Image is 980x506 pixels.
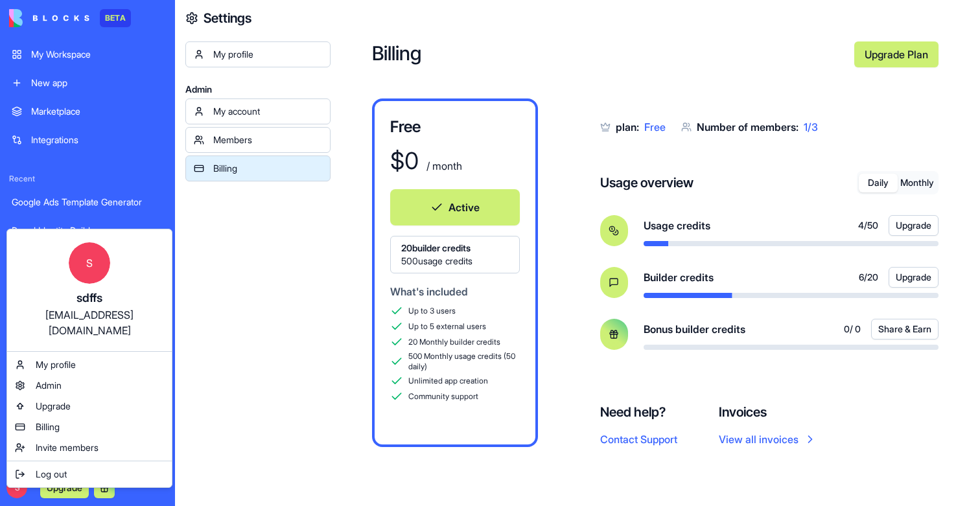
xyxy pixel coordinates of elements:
p: How can we help? [26,114,233,136]
span: 4 / 50 [858,219,878,232]
span: S [6,477,27,498]
a: Ssdffs[EMAIL_ADDRESS][DOMAIN_NAME] [10,232,169,349]
div: Profile image for Michal [152,21,178,47]
div: My profile [213,48,322,61]
div: [EMAIL_ADDRESS][DOMAIN_NAME] [20,307,159,338]
div: Billing [213,162,322,175]
span: 1 / 3 [804,121,818,133]
div: Create a ticket [27,220,233,233]
div: Tickets [27,244,217,257]
h4: Settings [204,9,251,27]
h2: Billing [372,41,844,67]
a: Invite members [10,437,169,458]
div: We'll be back online [DATE] [27,178,216,191]
span: Admin [185,83,331,96]
span: Free [644,121,666,133]
span: Home [29,437,58,446]
button: Contact Support [600,431,677,447]
div: New app [31,76,163,89]
img: logo [9,9,89,27]
div: Brand Identity Builder [12,224,163,237]
div: BETA [100,9,131,27]
span: 20 Monthly builder credits [408,337,500,347]
div: sdffs [20,289,159,307]
a: Upgrade Plan [854,41,939,67]
div: / month [424,158,462,174]
span: 20 builder credits [401,242,509,255]
div: Send us a message [27,164,216,178]
span: Help [205,437,226,446]
span: Unlimited app creation [408,376,488,386]
button: Messages [86,404,172,456]
span: Up to 5 external users [408,321,486,332]
div: Google Ads Template Generator [12,196,163,209]
span: Bonus builder credits [644,321,745,337]
div: Profile image for Tal [176,21,202,47]
div: Marketplace [31,105,163,118]
span: Search for help [27,287,105,301]
div: Integrations [31,133,163,146]
div: My Workspace [31,48,163,61]
button: Monthly [898,174,937,192]
h4: Need help? [600,403,677,421]
button: Active [390,189,520,225]
div: Tickets [19,238,240,262]
button: Share & Earn [871,319,939,339]
span: Community support [408,391,478,402]
h4: Usage overview [600,174,694,192]
span: 0 / 0 [844,323,861,336]
span: Upgrade [36,400,71,413]
button: Upgrade [40,477,89,498]
div: What's included [390,284,520,299]
p: Hi sdffs 👋 [26,92,233,114]
h4: Invoices [719,403,817,421]
span: Recent [4,174,171,184]
span: plan: [616,121,639,133]
span: Invite members [36,441,99,454]
a: Admin [10,375,169,396]
span: 6 / 20 [859,271,878,284]
span: Log out [36,468,67,481]
a: View all invoices [719,431,817,447]
button: Upgrade [889,215,939,236]
div: Send us a messageWe'll be back online [DATE] [13,153,246,202]
span: 500 usage credits [401,255,509,268]
span: Up to 3 users [408,306,456,316]
div: My account [213,105,322,118]
a: My profile [10,354,169,375]
span: Number of members: [697,121,799,133]
a: Upgrade [10,396,169,417]
div: Close [223,21,246,44]
div: $ 0 [390,148,419,174]
div: FAQ [19,312,240,336]
span: Builder credits [644,270,714,285]
button: Daily [859,174,898,192]
button: Help [173,404,259,456]
div: FAQ [27,317,217,330]
span: Usage credits [644,218,710,233]
span: Billing [36,420,60,433]
button: Search for help [19,281,240,306]
span: Admin [36,379,62,392]
span: My profile [36,358,76,371]
span: 500 Monthly usage credits (50 daily) [408,351,520,372]
img: Profile image for Shelly [127,21,153,47]
span: Messages [108,437,152,446]
img: logo [26,25,41,45]
h3: Free [390,117,520,137]
div: Members [213,133,322,146]
a: Billing [10,417,169,437]
span: S [69,242,110,284]
button: Upgrade [889,267,939,288]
